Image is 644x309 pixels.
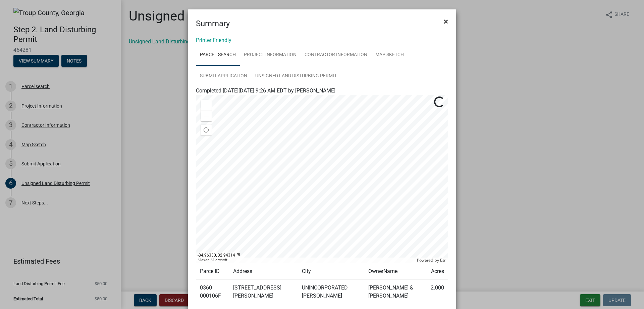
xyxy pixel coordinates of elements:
td: 2.000 [427,280,448,304]
a: Parcel search [196,44,240,66]
td: OwnerName [364,263,427,280]
a: Unsigned Land Disturbing Permit [251,66,341,87]
a: Project Information [240,44,301,66]
a: Contractor Information [301,44,371,66]
td: [PERSON_NAME] & [PERSON_NAME] [364,280,427,304]
a: Esri [440,258,446,263]
a: Submit Application [196,66,251,87]
td: City [298,263,365,280]
span: × [444,17,448,26]
td: Address [229,263,298,280]
td: [STREET_ADDRESS][PERSON_NAME] [229,280,298,304]
div: Zoom in [201,100,212,111]
button: Close [438,12,453,31]
td: ParcelID [196,263,229,280]
td: UNINCORPORATED [PERSON_NAME] [298,280,365,304]
span: Completed [DATE][DATE] 9:26 AM EDT by [PERSON_NAME] [196,87,335,94]
div: Zoom out [201,111,212,121]
div: Powered by [415,258,448,263]
td: 0360 000106F [196,280,229,304]
h4: Summary [196,17,230,30]
a: Printer Friendly [196,37,231,43]
div: Find my location [201,125,212,136]
a: Map Sketch [371,44,408,66]
td: Acres [427,263,448,280]
div: Maxar, Microsoft [196,258,415,263]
